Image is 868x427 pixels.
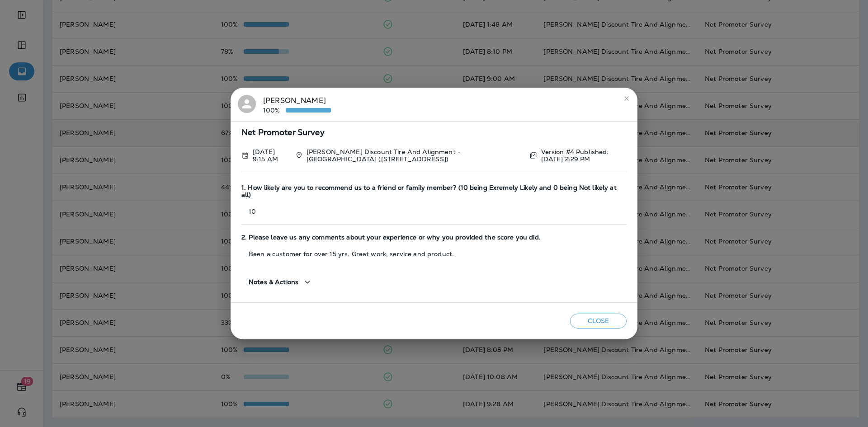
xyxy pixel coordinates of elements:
[241,184,627,199] span: 1. How likely are you to recommend us to a friend or family member? (10 being Exremely Likely and...
[249,278,298,286] span: Notes & Actions
[307,148,522,163] p: [PERSON_NAME] Discount Tire And Alignment - [GEOGRAPHIC_DATA] ([STREET_ADDRESS])
[241,208,627,215] p: 10
[241,234,627,241] span: 2. Please leave us any comments about your experience or why you provided the score you did.
[541,148,627,163] p: Version #4 Published: [DATE] 2:29 PM
[570,314,627,328] button: Close
[241,250,627,258] p: Been a customer for over 15 yrs. Great work, service and product.
[619,91,634,106] button: close
[241,269,320,295] button: Notes & Actions
[263,95,331,114] div: [PERSON_NAME]
[253,148,288,163] p: Sep 1, 2025 9:15 AM
[241,129,627,136] span: Net Promoter Survey
[263,107,286,114] p: 100%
